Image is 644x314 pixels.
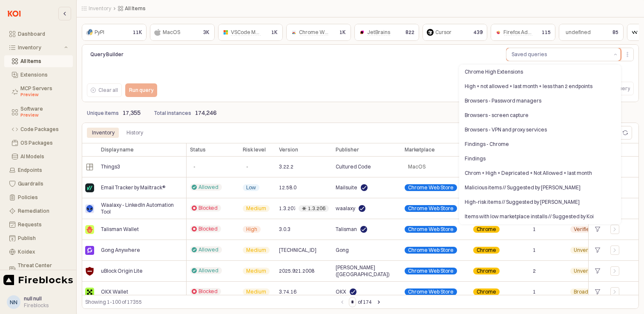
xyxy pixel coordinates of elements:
button: Publish [4,232,73,244]
iframe: QueryBuildingItay [87,65,634,82]
div: Remediation [18,208,68,214]
span: Verified Hardcoded Secret [574,226,639,233]
span: 1 [533,226,536,233]
span: VSCode Marketplace [231,29,281,36]
span: Medium [246,247,266,254]
p: 115 [542,29,551,36]
div: History [126,128,143,138]
span: Chrome [477,247,496,254]
span: Low [246,184,256,191]
div: Preview [20,91,68,98]
p: Clear all [98,87,118,94]
span: Medium [246,288,266,295]
nav: Breadcrumbs [82,5,453,12]
span: Chrome Web Store [408,268,454,274]
p: 85 [612,29,618,36]
p: Unique items [87,109,119,117]
div: Inventory [87,128,120,138]
span: 3.22.2 [279,163,293,170]
div: Policies [18,194,68,200]
span: Unverified Publisher [574,247,622,254]
span: Blocked [198,226,218,232]
span: 1 [533,247,536,254]
div: Fireblocks [24,302,49,309]
button: Software [4,103,73,122]
button: Koidex [4,246,73,258]
span: Chrome Web Store [408,247,454,254]
div: History [121,128,148,138]
div: Table toolbar [82,295,639,309]
button: Endpoints [4,164,73,176]
span: [PERSON_NAME] ([GEOGRAPHIC_DATA]) [336,264,398,278]
span: OKX [336,288,346,295]
div: Chrom + High + Depricated + Not Allowed + last month [465,170,610,177]
button: Saved queries [506,48,610,61]
div: Code Packages [20,126,68,132]
div: High-risk items // Suggested by [PERSON_NAME] [465,199,610,206]
div: Guardrails [18,181,68,187]
span: Cultured Code [336,163,371,170]
button: Menu [621,48,634,61]
button: Requests [4,219,73,231]
button: Policies [4,191,73,203]
div: Koidex [18,249,68,255]
div: undefined [566,28,591,37]
p: 439 [474,29,483,36]
div: MacOS [163,28,180,37]
span: Publisher [336,146,359,153]
span: Mailsuite [336,184,357,191]
input: Page [349,297,356,307]
span: Firefox Add-ons [503,29,542,36]
button: Dashboard [4,28,73,40]
div: Preview [20,112,68,119]
span: Talisman [336,226,357,233]
div: AI Models [20,154,68,160]
span: Email Tracker by Mailtrack® [101,184,165,191]
span: Blocked [198,205,218,211]
div: Browsers - Password managers [465,97,610,104]
p: 822 [405,29,414,36]
div: Browsers - VPN and proxy services [465,126,610,133]
span: Broad Host Permissions [574,288,630,295]
span: 3.74.16 [279,288,296,295]
span: 3.0.3 [279,226,290,233]
div: 1.3.206 [308,205,325,212]
div: Inventory [92,128,115,138]
div: Extensions [20,72,68,78]
span: MacOS [408,163,425,170]
span: Gong [336,247,349,254]
span: 2025.921.2008 [279,268,314,274]
div: Inventory [18,45,63,51]
span: waalaxy [336,205,355,212]
p: 1K [271,29,278,36]
div: Items with low marketplace installs // Suggested by Koi [465,213,610,220]
div: All Items [20,58,68,64]
p: 174,246 [195,108,216,117]
span: OKX Wallet [101,288,128,295]
span: JetBrains [367,29,390,36]
span: Medium [246,205,266,212]
span: Chrome [477,288,496,295]
div: MCP Servers [20,86,68,98]
span: Risk level [243,146,266,153]
span: Marketplace [405,146,435,153]
p: 11K [133,29,142,36]
div: Showing 1-100 of 17355 [85,298,337,306]
span: Chrome Web Store [408,288,454,295]
button: Inventory [4,42,73,54]
span: 1 [533,288,536,295]
button: Next page [374,297,384,307]
div: Publish [18,235,68,241]
span: Allowed [198,184,218,191]
div: Select an option [460,65,621,224]
button: Code Packages [4,123,73,135]
span: Medium [246,268,266,274]
div: Browsers - screen capture [465,112,610,119]
p: Query Builder [90,51,200,58]
button: Extensions [4,69,73,81]
p: 17,355 [122,108,141,117]
span: Blocked [198,288,218,295]
button: Threat Center [4,260,73,278]
div: Dashboard [18,31,68,37]
button: הצג הצעות [610,48,621,61]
